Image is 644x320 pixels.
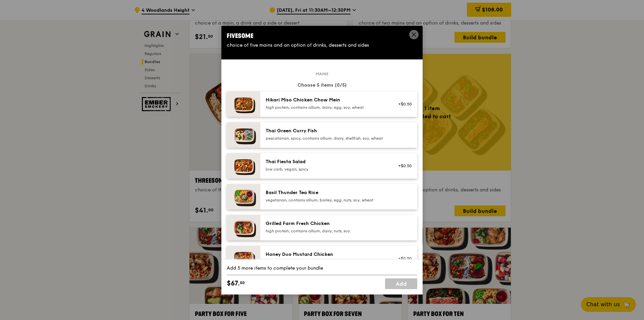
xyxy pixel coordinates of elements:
span: Mains [313,71,331,77]
span: $67. [227,278,240,288]
div: Hikari Miso Chicken Chow Mein [266,97,386,103]
a: Add [385,278,417,289]
div: high protein, contains allium, dairy, egg, soy, wheat [266,105,386,110]
div: Honey Duo Mustard Chicken [266,251,386,258]
div: high protein, contains allium, dairy, nuts, soy [266,228,386,234]
div: low carb, vegan, spicy [266,167,386,172]
div: vegetarian, contains allium, barley, egg, nuts, soy, wheat [266,197,386,203]
div: Add 5 more items to complete your bundle [227,265,417,272]
span: 50 [240,280,245,285]
div: pescatarian, spicy, contains allium, dairy, shellfish, soy, wheat [266,136,386,141]
div: high protein, contains allium, soy, wheat [266,259,386,265]
div: Grilled Farm Fresh Chicken [266,220,386,227]
img: daily_normal_Hikari_Miso_Chicken_Chow_Mein__Horizontal_.jpg [227,91,260,117]
img: daily_normal_HORZ-Thai-Green-Curry-Fish.jpg [227,122,260,148]
img: daily_normal_Honey_Duo_Mustard_Chicken__Horizontal_.jpg [227,246,260,271]
div: +$0.50 [394,163,412,169]
div: Thai Green Curry Fish [266,128,386,134]
img: daily_normal_HORZ-Grilled-Farm-Fresh-Chicken.jpg [227,215,260,240]
div: Basil Thunder Tea Rice [266,189,386,196]
div: +$0.50 [394,101,412,107]
div: choice of five mains and an option of drinks, desserts and sides [227,42,417,49]
img: daily_normal_HORZ-Basil-Thunder-Tea-Rice.jpg [227,184,260,210]
img: daily_normal_Thai_Fiesta_Salad__Horizontal_.jpg [227,153,260,179]
div: Choose 5 items (0/5) [227,82,417,89]
div: +$0.50 [394,256,412,261]
div: Fivesome [227,31,417,41]
div: Thai Fiesta Salad [266,158,386,165]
